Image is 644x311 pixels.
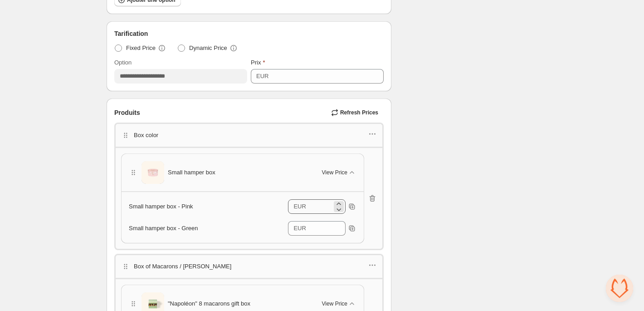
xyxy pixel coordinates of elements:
[327,106,384,119] button: Refresh Prices
[322,300,347,307] span: View Price
[251,58,265,67] label: Prix
[129,225,198,232] span: Small hamper box - Green
[129,203,193,210] span: Small hamper box - Pink
[114,58,132,67] label: Option
[134,262,231,271] p: Box of Macarons / [PERSON_NAME]
[189,44,227,53] span: Dynamic Price
[606,275,633,302] div: Open chat
[293,202,306,211] div: EUR
[168,168,215,177] span: Small hamper box
[126,44,156,53] span: Fixed Price
[293,224,306,233] div: EUR
[317,296,362,311] button: View Price
[322,169,347,176] span: View Price
[114,108,140,117] span: Produits
[134,131,158,140] p: Box color
[256,72,268,81] div: EUR
[317,165,362,180] button: View Price
[168,299,250,308] span: "Napoléon" 8 macarons gift box
[114,29,148,38] span: Tarification
[340,109,378,116] span: Refresh Prices
[141,159,164,186] img: Small hamper box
